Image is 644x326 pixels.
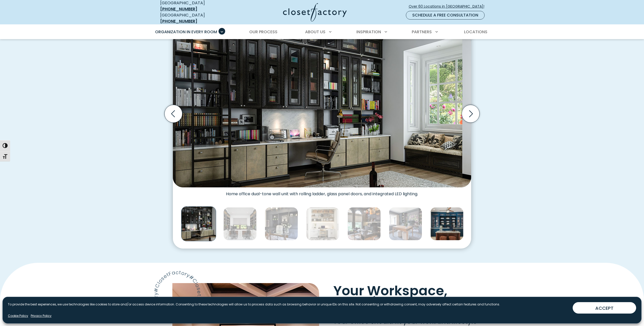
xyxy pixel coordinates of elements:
a: [PHONE_NUMBER] [160,18,197,24]
span: Organization in Every Room [155,29,217,35]
a: Privacy Policy [31,314,52,318]
img: Closet Factory Logo [283,3,347,22]
span: Partners [412,29,432,35]
span: About Us [305,29,325,35]
a: Schedule a Free Consultation [406,11,485,20]
img: Built-in blue cabinetry with mesh-front doors and open shelving displays accessories like labeled... [430,207,464,240]
span: Our Process [249,29,277,35]
span: Over 60 Locations in [GEOGRAPHIC_DATA]! [409,4,488,9]
div: [GEOGRAPHIC_DATA] [160,12,234,24]
img: Dual workstation home office with glass-front upper cabinetry, full-extension drawers, overhead c... [223,207,257,240]
span: Locations [464,29,487,35]
span: Way [368,287,404,315]
img: Home office wall unit with rolling ladder, glass panel doors, and integrated LED lighting. [181,206,216,241]
a: [PHONE_NUMBER] [160,6,197,12]
span: Your [333,295,364,314]
img: Home office wall unit with rolling ladder, glass panel doors, and integrated LED lighting. [173,31,471,187]
button: Next slide [460,103,482,125]
img: Compact, closet-style workstation with two-tier open shelving, wicker baskets, framed prints, and... [306,207,339,240]
img: Sophisticated home office with dark wood cabinetry, metallic backsplash, under-cabinet lighting, ... [348,207,381,240]
img: Custom home office grey cabinetry with wall safe and mini fridge [265,207,298,240]
p: To provide the best experiences, we use technologies like cookies to store and/or access device i... [8,302,500,307]
nav: Primary Menu [152,25,493,39]
span: Inspiration [356,29,381,35]
figcaption: Home office dual-tone wall unit with rolling ladder, glass panel doors, and integrated LED lighting. [173,187,471,197]
button: ACCEPT [573,302,636,314]
span: Your Workspace, [333,281,447,300]
img: Modern home office with floral accent wallpaper, matte charcoal built-ins, and a light oak desk f... [389,207,422,240]
a: Cookie Policy [8,314,28,318]
button: Previous slide [162,103,184,125]
a: Over 60 Locations in [GEOGRAPHIC_DATA]! [408,2,489,11]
